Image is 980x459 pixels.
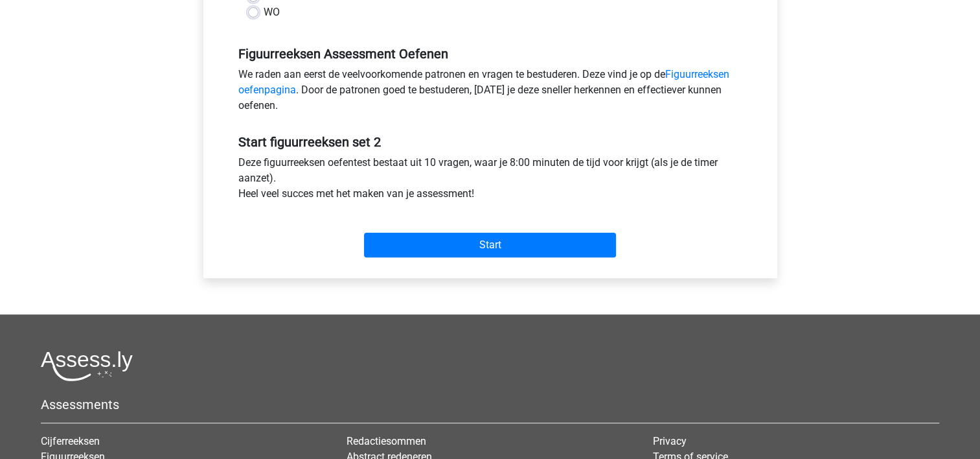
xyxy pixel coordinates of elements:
img: Assessly logo [41,351,133,381]
div: We raden aan eerst de veelvoorkomende patronen en vragen te bestuderen. Deze vind je op de . Door... [229,67,752,119]
h5: Start figuurreeksen set 2 [238,134,742,150]
div: Deze figuurreeksen oefentest bestaat uit 10 vragen, waar je 8:00 minuten de tijd voor krijgt (als... [229,155,752,207]
h5: Figuurreeksen Assessment Oefenen [238,46,742,62]
a: Privacy [653,435,687,447]
input: Start [364,233,616,257]
h5: Assessments [41,397,939,412]
a: Redactiesommen [347,435,426,447]
a: Cijferreeksen [41,435,100,447]
label: WO [264,5,280,20]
